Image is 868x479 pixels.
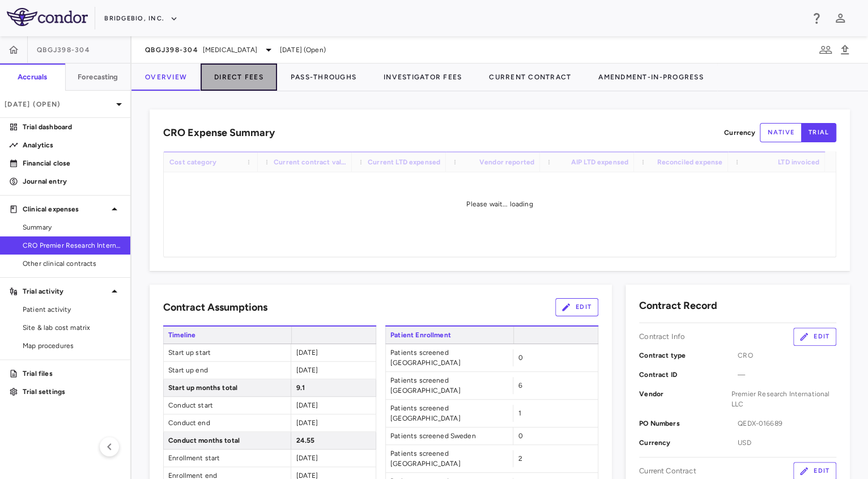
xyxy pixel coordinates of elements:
span: Patient Enrollment [385,327,513,344]
p: Currency [639,438,738,448]
span: Conduct end [164,414,291,431]
span: Patients screened Sweden [386,427,513,444]
span: 6 [518,381,522,389]
span: 24.55 [296,436,314,444]
span: Timeline [163,327,291,344]
button: Edit [555,298,598,316]
span: Patients screened [GEOGRAPHIC_DATA] [386,400,513,427]
button: Current Contract [475,63,585,91]
h6: CRO Expense Summary [163,125,275,141]
button: Direct Fees [201,63,277,91]
p: Clinical expenses [23,204,108,214]
span: QEDX-016689 [738,418,836,429]
span: — [738,370,836,380]
span: Patient activity [23,304,121,315]
span: 2 [518,455,522,463]
span: [DATE] [296,454,318,462]
span: Conduct months total [164,432,291,449]
p: Trial activity [23,286,108,296]
p: Trial files [23,368,121,379]
span: Start up end [164,362,291,379]
h6: Contract Assumptions [163,300,267,315]
span: Patients screened [GEOGRAPHIC_DATA] [386,372,513,399]
span: USD [738,438,836,448]
span: CRO [738,350,836,361]
p: Contract ID [639,370,738,380]
p: Analytics [23,140,121,150]
span: Site & lab cost matrix [23,323,121,333]
p: Currency [724,128,755,138]
button: Edit [793,328,836,346]
span: Patients screened [GEOGRAPHIC_DATA] [386,445,513,472]
p: [DATE] (Open) [5,99,112,109]
span: Conduct start [164,397,291,414]
button: Pass-Throughs [277,63,370,91]
span: QBGJ398-304 [145,45,198,54]
span: CRO Premier Research International LLC [23,240,121,251]
span: Please wait... loading [466,200,533,208]
button: Investigator Fees [370,63,475,91]
span: 0 [518,432,522,440]
span: [DATE] [296,419,318,427]
span: Start up months total [164,379,291,396]
span: Other clinical contracts [23,258,121,269]
span: [DATE] [296,401,318,409]
span: [DATE] (Open) [280,45,326,55]
span: [DATE] [296,349,318,357]
button: trial [801,123,836,142]
p: Trial settings [23,387,121,397]
span: 1 [518,409,521,417]
p: Journal entry [23,176,121,186]
span: Enrollment start [164,450,291,467]
span: Start up start [164,344,291,361]
button: Overview [131,63,201,91]
span: Patients screened [GEOGRAPHIC_DATA] [386,344,513,371]
span: [DATE] [296,366,318,374]
button: native [760,123,802,142]
button: Amendment-In-Progress [585,63,717,91]
span: 0 [518,354,522,362]
button: BridgeBio, Inc. [104,10,178,28]
span: Map procedures [23,341,121,351]
p: PO Numbers [639,418,738,429]
span: Premier Research International LLC [731,389,836,409]
h6: Accruals [18,72,47,82]
p: Contract Info [639,332,685,342]
img: logo-full-SnFGN8VE.png [7,8,88,26]
p: Current Contract [639,466,696,476]
h6: Contract Record [639,298,717,313]
p: Vendor [639,389,731,409]
span: 9.1 [296,384,304,392]
h6: Forecasting [78,72,118,82]
span: [MEDICAL_DATA] [203,45,257,55]
span: QBGJ398-304 [37,45,90,54]
p: Trial dashboard [23,122,121,132]
span: Summary [23,222,121,232]
p: Financial close [23,158,121,168]
p: Contract type [639,350,738,361]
